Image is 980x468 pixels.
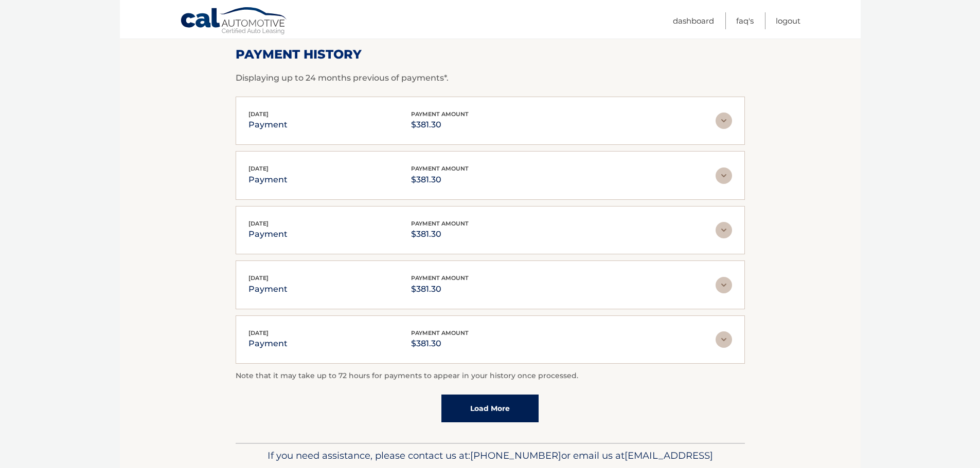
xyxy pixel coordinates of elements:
p: $381.30 [411,173,469,187]
span: [DATE] [248,274,269,282]
span: [PHONE_NUMBER] [470,450,561,461]
p: payment [248,336,288,351]
img: accordion-rest.svg [716,113,732,129]
a: Dashboard [673,12,714,29]
p: Displaying up to 24 months previous of payments*. [236,72,745,84]
a: FAQ's [736,12,754,29]
p: $381.30 [411,227,469,241]
span: [DATE] [248,329,269,336]
span: payment amount [411,110,469,118]
p: payment [248,282,288,296]
p: $381.30 [411,118,469,132]
p: $381.30 [411,336,469,351]
img: accordion-rest.svg [716,331,732,348]
p: payment [248,227,288,241]
p: Note that it may take up to 72 hours for payments to appear in your history once processed. [236,370,745,382]
span: payment amount [411,329,469,336]
img: accordion-rest.svg [716,222,732,238]
img: accordion-rest.svg [716,277,732,293]
span: payment amount [411,165,469,172]
p: payment [248,173,288,187]
span: payment amount [411,220,469,227]
a: Logout [776,12,800,29]
p: payment [248,118,288,132]
span: [DATE] [248,110,269,118]
img: accordion-rest.svg [716,167,732,184]
span: payment amount [411,274,469,282]
span: [DATE] [248,220,269,227]
span: [DATE] [248,165,269,172]
a: Load More [441,395,539,422]
a: Cal Automotive [180,7,288,36]
p: $381.30 [411,282,469,296]
h2: Payment History [236,47,745,62]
